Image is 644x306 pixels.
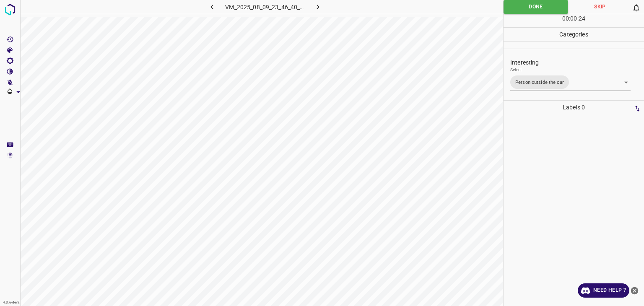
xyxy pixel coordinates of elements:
h6: VM_2025_08_09_23_46_40_934_03.gif [225,2,304,14]
span: Person outside the car [510,78,569,86]
a: Need Help ? [578,283,629,298]
div: 4.3.6-dev2 [1,299,22,306]
p: Interesting [510,58,644,67]
p: 24 [579,14,585,23]
img: logo [3,2,18,17]
div: Person outside the car [510,74,631,91]
p: Labels 0 [506,101,641,114]
p: 00 [570,14,577,23]
p: Categories [504,28,644,41]
label: Select [510,67,522,73]
p: 00 [562,14,569,23]
div: : : [562,14,585,27]
button: close-help [629,283,640,298]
